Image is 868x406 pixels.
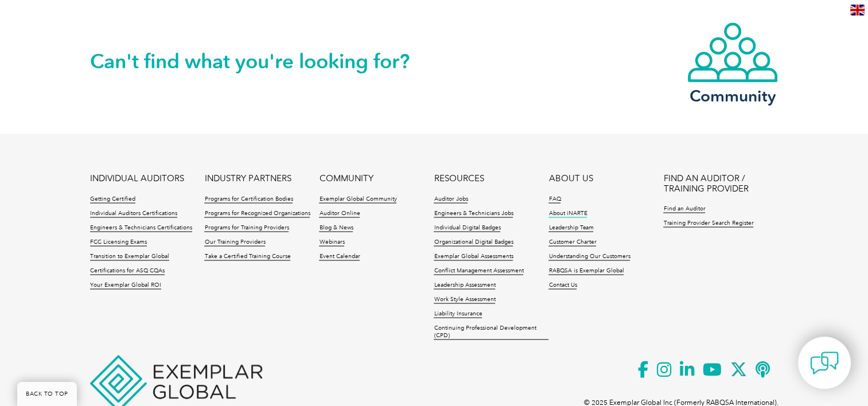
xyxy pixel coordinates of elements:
a: Exemplar Global Community [319,195,396,203]
a: Auditor Jobs [434,195,468,203]
a: Understanding Our Customers [548,252,630,260]
a: Your Exemplar Global ROI [90,281,161,289]
a: Transition to Exemplar Global [90,252,169,260]
a: Organizational Digital Badges [434,238,513,246]
a: BACK TO TOP [17,382,77,406]
a: Find an Auditor [663,205,705,213]
a: COMMUNITY [319,174,373,184]
a: Take a Certified Training Course [204,252,290,260]
a: RESOURCES [434,174,484,184]
a: Programs for Recognized Organizations [204,209,310,217]
a: Contact Us [548,281,577,289]
a: Individual Auditors Certifications [90,209,177,217]
a: Individual Digital Badges [434,224,500,232]
a: INDIVIDUAL AUDITORS [90,174,184,184]
a: Auditor Online [319,209,360,217]
a: Community [687,21,779,103]
a: Getting Certified [90,195,135,203]
a: About iNARTE [548,209,587,217]
a: RABQSA is Exemplar Global [548,267,624,275]
a: Customer Charter [548,238,596,246]
a: Leadership Assessment [434,281,495,289]
a: Engineers & Technicians Jobs [434,209,513,217]
a: Certifications for ASQ CQAs [90,267,165,275]
a: Training Provider Search Register [663,219,753,227]
img: icon-community.webp [687,21,779,83]
a: Conflict Management Assessment [434,267,523,275]
a: ABOUT US [548,174,593,184]
a: Programs for Training Providers [204,224,289,232]
a: Programs for Certification Bodies [204,195,293,203]
h2: Can't find what you're looking for? [90,52,434,71]
a: FIND AN AUDITOR / TRAINING PROVIDER [663,174,778,193]
a: FCC Licensing Exams [90,238,147,246]
a: Blog & News [319,224,353,232]
a: FAQ [548,195,560,203]
img: en [850,5,865,15]
a: Event Calendar [319,252,360,260]
a: INDUSTRY PARTNERS [204,174,291,184]
a: Leadership Team [548,224,593,232]
a: Webinars [319,238,344,246]
a: Work Style Assessment [434,295,495,303]
a: Continuing Professional Development (CPD) [434,324,548,339]
h3: Community [687,89,779,103]
a: Engineers & Technicians Certifications [90,224,192,232]
a: Our Training Providers [204,238,265,246]
a: Liability Insurance [434,310,482,318]
a: Exemplar Global Assessments [434,252,513,260]
img: contact-chat.png [810,349,839,377]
